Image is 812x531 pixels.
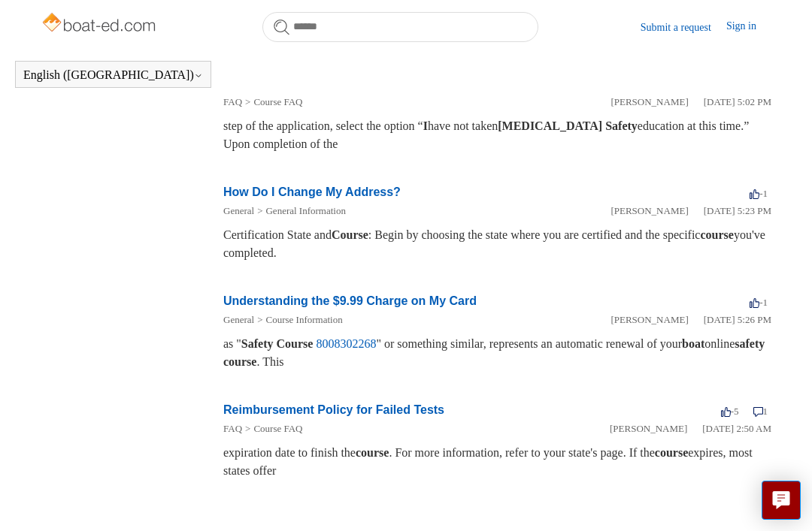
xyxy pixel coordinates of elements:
em: safety [735,337,765,350]
a: FAQ [223,423,242,434]
a: General [223,314,254,325]
a: Understanding the $9.99 Charge on My Card [223,294,477,307]
li: [PERSON_NAME] [610,421,687,436]
li: Course Information [254,312,343,327]
em: course [700,228,733,241]
span: -1 [750,188,768,199]
a: FAQ [223,96,242,107]
li: [PERSON_NAME] [611,204,688,219]
em: course [655,446,688,459]
em: Safety [241,337,274,350]
img: Boat-Ed Help Center home page [41,9,160,39]
span: -1 [750,297,768,308]
div: step of the application, select the option “ have not taken education at this time.” Upon complet... [223,117,771,153]
em: Course [277,337,314,350]
li: FAQ [223,95,242,110]
li: Course FAQ [242,95,302,110]
a: Reimbursement Policy for Failed Tests [223,403,444,416]
time: 03/16/2022, 02:50 [702,423,771,434]
a: Course FAQ [253,96,302,107]
div: as " " or something similar, represents an automatic renewal of your online . This [223,335,771,371]
em: course [356,446,389,459]
a: Submit a request [641,20,726,35]
button: Live chat [762,481,801,520]
span: -5 [721,406,739,417]
li: General [223,312,254,327]
em: [MEDICAL_DATA] [498,119,602,132]
em: Course [332,228,368,241]
time: 01/05/2024, 17:26 [704,314,771,325]
a: General Information [265,205,345,216]
time: 01/05/2024, 17:02 [704,96,771,107]
a: Course FAQ [253,423,302,434]
em: I [423,119,428,132]
li: FAQ [223,421,242,436]
li: General Information [254,204,346,219]
li: Course FAQ [242,421,302,436]
a: Course Information [265,314,342,325]
a: General [223,205,254,216]
a: How Do I Change My Address? [223,186,401,198]
li: [PERSON_NAME] [611,95,688,110]
span: 1 [753,406,768,417]
time: 01/05/2024, 17:23 [704,205,771,216]
div: Certification State and : Begin by choosing the state where you are certified and the specific yo... [223,226,771,262]
em: course [223,355,256,368]
em: Safety [605,119,638,132]
a: Sign in [726,18,771,36]
li: [PERSON_NAME] [611,312,688,327]
a: 8008302268 [316,337,376,350]
li: General [223,204,254,219]
input: Search [262,12,538,42]
div: expiration date to finish the . For more information, refer to your state's page. If the expires,... [223,444,771,480]
em: boat [682,337,704,350]
button: English ([GEOGRAPHIC_DATA]) [23,68,203,82]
